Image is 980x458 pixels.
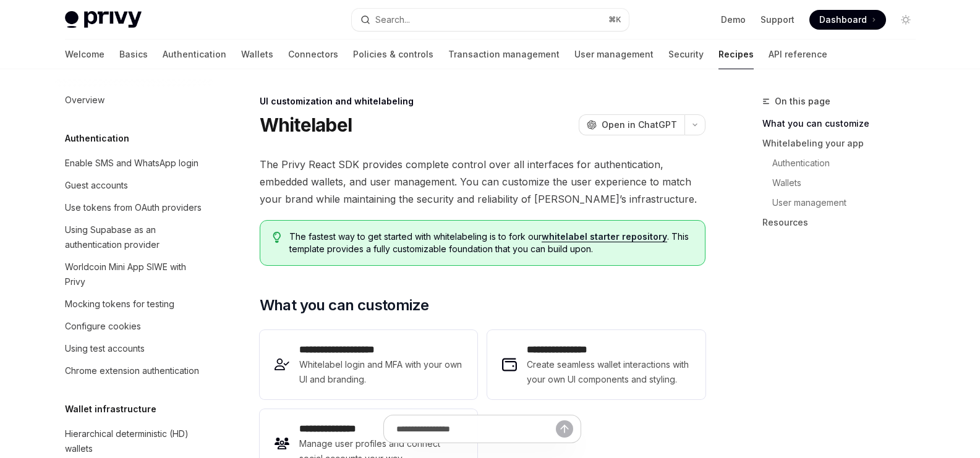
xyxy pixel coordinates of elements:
[55,315,213,337] a: Configure cookies
[775,94,830,109] span: On this page
[761,14,795,26] a: Support
[241,40,273,69] a: Wallets
[65,402,156,417] h5: Wallet infrastructure
[762,153,926,173] a: Authentication
[769,40,827,69] a: API reference
[608,15,621,25] span: ⌘ K
[65,319,141,334] div: Configure cookies
[163,40,226,69] a: Authentication
[65,93,104,108] div: Overview
[65,131,129,146] h5: Authentication
[55,219,213,256] a: Using Supabase as an authentication provider
[119,40,148,69] a: Basics
[602,119,677,131] span: Open in ChatGPT
[542,231,667,242] a: whitelabel starter repository
[527,357,690,387] span: Create seamless wallet interactions with your own UI components and styling.
[448,40,560,69] a: Transaction management
[260,95,705,108] div: UI customization and whitelabeling
[65,223,206,252] div: Using Supabase as an authentication provider
[396,415,556,443] input: Ask a question...
[65,40,104,69] a: Welcome
[55,360,213,382] a: Chrome extension authentication
[762,213,926,232] a: Resources
[352,9,629,31] button: Open search
[487,330,705,399] a: **** **** **** *Create seamless wallet interactions with your own UI components and styling.
[55,256,213,293] a: Worldcoin Mini App SIWE with Privy
[260,156,705,208] span: The Privy React SDK provides complete control over all interfaces for authentication, embedded wa...
[55,337,213,360] a: Using test accounts
[65,341,145,356] div: Using test accounts
[819,14,867,26] span: Dashboard
[289,231,692,255] span: The fastest way to get started with whitelabeling is to fork our . This template provides a fully...
[65,11,142,28] img: light logo
[65,156,198,171] div: Enable SMS and WhatsApp login
[55,89,213,111] a: Overview
[579,114,684,135] button: Open in ChatGPT
[55,152,213,174] a: Enable SMS and WhatsApp login
[55,174,213,197] a: Guest accounts
[65,363,199,378] div: Chrome extension authentication
[288,40,338,69] a: Connectors
[762,193,926,213] a: User management
[718,40,754,69] a: Recipes
[65,426,206,456] div: Hierarchical deterministic (HD) wallets
[762,134,926,153] a: Whitelabeling your app
[260,295,429,315] span: What you can customize
[299,357,462,387] span: Whitelabel login and MFA with your own UI and branding.
[896,10,916,30] button: Toggle dark mode
[721,14,746,26] a: Demo
[273,232,281,243] svg: Tip
[353,40,433,69] a: Policies & controls
[809,10,886,30] a: Dashboard
[556,420,573,438] button: Send message
[762,173,926,193] a: Wallets
[55,197,213,219] a: Use tokens from OAuth providers
[65,200,202,215] div: Use tokens from OAuth providers
[65,178,128,193] div: Guest accounts
[65,260,206,289] div: Worldcoin Mini App SIWE with Privy
[574,40,654,69] a: User management
[55,293,213,315] a: Mocking tokens for testing
[762,114,926,134] a: What you can customize
[668,40,704,69] a: Security
[65,297,174,312] div: Mocking tokens for testing
[375,12,410,27] div: Search...
[260,114,352,136] h1: Whitelabel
